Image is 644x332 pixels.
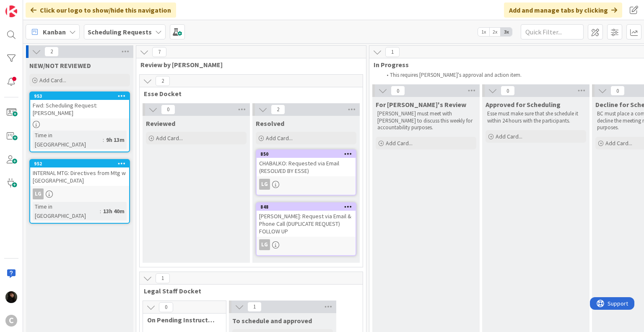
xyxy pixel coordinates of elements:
[88,28,152,36] b: Scheduling Requests
[487,110,584,124] p: Esse must make sure that she schedule it within 24 hours with the participants.
[256,149,356,196] a: 850CHABALKO: Requested via Email (RESOLVED BY ESSE)LG
[501,28,512,36] span: 3x
[30,160,129,167] div: 952
[30,92,129,118] div: 953Fwd: Scheduling Request: [PERSON_NAME]
[33,202,100,220] div: Time in [GEOGRAPHIC_DATA]
[33,188,44,199] div: LG
[30,92,129,100] div: 953
[104,135,127,144] div: 9h 13m
[30,100,129,118] div: Fwd: Scheduling Request: [PERSON_NAME]
[610,86,625,96] span: 0
[156,134,183,142] span: Add Card...
[259,179,270,190] div: LG
[156,273,170,283] span: 1
[257,211,356,237] div: [PERSON_NAME]: Request via Email & Phone Call (DUPLICATE REQUEST) FOLLOW UP
[18,1,38,11] span: Support
[101,207,127,216] div: 13h 40m
[147,316,216,324] span: On Pending Instructed by Legal
[29,61,91,70] span: NEW/NOT REVIEWED
[501,86,515,96] span: 0
[34,93,129,99] div: 953
[478,28,489,36] span: 1x
[257,203,356,237] div: 848[PERSON_NAME]: Request via Email & Phone Call (DUPLICATE REQUEST) FOLLOW UP
[30,167,129,186] div: INTERNAL MTG: Directives from Mtg w [GEOGRAPHIC_DATA]
[521,24,584,39] input: Quick Filter...
[271,105,285,115] span: 2
[159,302,173,312] span: 0
[496,133,522,140] span: Add Card...
[259,239,270,250] div: LG
[376,100,466,109] span: For Breanna's Review
[34,161,129,167] div: 952
[260,204,356,210] div: 848
[5,315,17,327] div: C
[33,131,103,149] div: Time in [GEOGRAPHIC_DATA]
[257,150,356,176] div: 850CHABALKO: Requested via Email (RESOLVED BY ESSE)
[257,150,356,158] div: 850
[100,207,101,216] span: :
[5,291,17,303] img: ES
[260,151,356,157] div: 850
[26,3,176,18] div: Click our logo to show/hide this navigation
[156,76,170,86] span: 2
[103,135,104,144] span: :
[257,203,356,211] div: 848
[152,47,166,57] span: 7
[257,179,356,190] div: LG
[256,202,356,256] a: 848[PERSON_NAME]: Request via Email & Phone Call (DUPLICATE REQUEST) FOLLOW UPLG
[140,60,356,69] span: Review by Esse
[504,3,622,18] div: Add and manage tabs by clicking
[489,28,501,36] span: 2x
[605,139,632,147] span: Add Card...
[30,188,129,199] div: LG
[377,110,475,131] p: [PERSON_NAME] must meet with [PERSON_NAME] to discuss this weekly for accountability purposes.
[161,105,175,115] span: 0
[39,76,66,84] span: Add Card...
[43,27,66,37] span: Kanban
[144,287,352,295] span: Legal Staff Docket
[44,47,59,57] span: 2
[256,119,284,128] span: Resolved
[247,302,262,312] span: 1
[232,316,312,325] span: To schedule and approved
[257,158,356,176] div: CHABALKO: Requested via Email (RESOLVED BY ESSE)
[144,89,352,98] span: Esse Docket
[386,139,413,147] span: Add Card...
[385,47,400,57] span: 1
[266,134,293,142] span: Add Card...
[5,5,17,17] img: Visit kanbanzone.com
[486,100,561,109] span: Approved for Scheduling
[257,239,356,250] div: LG
[30,160,129,186] div: 952INTERNAL MTG: Directives from Mtg w [GEOGRAPHIC_DATA]
[29,91,130,152] a: 953Fwd: Scheduling Request: [PERSON_NAME]Time in [GEOGRAPHIC_DATA]:9h 13m
[29,159,130,224] a: 952INTERNAL MTG: Directives from Mtg w [GEOGRAPHIC_DATA]LGTime in [GEOGRAPHIC_DATA]:13h 40m
[146,119,175,128] span: Reviewed
[391,86,405,96] span: 0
